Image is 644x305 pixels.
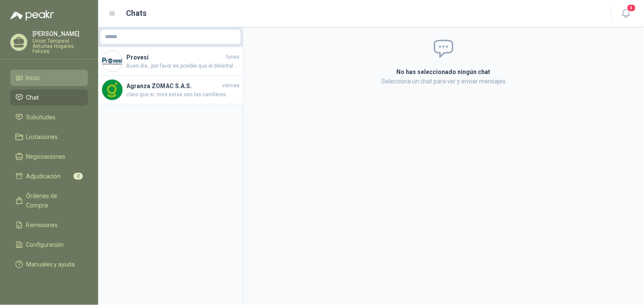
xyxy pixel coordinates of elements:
[627,4,636,12] span: 4
[222,82,240,90] span: viernes
[26,191,80,210] span: Órdenes de Compra
[126,53,225,62] h4: Provesi
[126,7,147,19] h1: Chats
[10,10,54,21] img: Logo peakr
[102,80,123,100] img: Company Logo
[10,89,88,106] a: Chat
[295,67,593,77] h2: No has seleccionado ningún chat
[126,62,240,70] span: Buen día , por favor es posible que el delantal sea negro?
[10,148,88,165] a: Negociaciones
[10,109,88,125] a: Solicitudes
[10,256,88,272] a: Manuales y ayuda
[26,240,64,249] span: Configuración
[73,173,83,180] span: 2
[26,260,75,269] span: Manuales y ayuda
[10,168,88,184] a: Adjudicación2
[26,152,66,161] span: Negociaciones
[26,132,58,142] span: Licitaciones
[618,6,634,21] button: 4
[102,51,123,71] img: Company Logo
[295,77,593,86] p: Selecciona un chat para ver y enviar mensajes
[10,188,88,213] a: Órdenes de Compra
[26,73,40,83] span: Inicio
[10,129,88,145] a: Licitaciones
[126,91,240,99] span: claro que si, mira estas osn las canilleras
[10,217,88,233] a: Remisiones
[26,220,58,230] span: Remisiones
[26,172,61,181] span: Adjudicación
[126,81,220,91] h4: Agranza ZOMAC S.A.S.
[26,113,56,122] span: Solicitudes
[226,53,240,61] span: lunes
[26,93,39,102] span: Chat
[10,237,88,253] a: Configuración
[10,70,88,86] a: Inicio
[98,47,243,76] a: Company LogoProvesilunesBuen día , por favor es posible que el delantal sea negro?
[32,31,88,37] p: [PERSON_NAME]
[32,38,88,54] p: Union Temporal Asturias Hogares Felices
[98,76,243,104] a: Company LogoAgranza ZOMAC S.A.S.viernesclaro que si, mira estas osn las canilleras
